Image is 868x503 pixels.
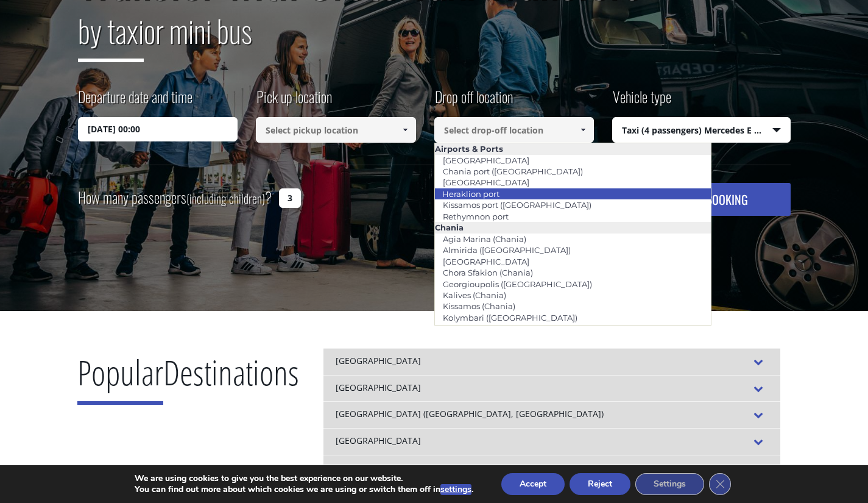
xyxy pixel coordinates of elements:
[435,309,585,326] a: Kolymbari ([GEOGRAPHIC_DATA])
[709,473,731,495] button: Close GDPR Cookie Banner
[323,348,780,375] div: [GEOGRAPHIC_DATA]
[434,86,513,117] label: Drop off location
[435,298,523,315] a: Kissamos (Chania)
[435,230,534,248] a: Agia Marina (Chania)
[435,152,537,169] a: [GEOGRAPHIC_DATA]
[435,174,537,191] a: [GEOGRAPHIC_DATA]
[78,86,192,117] label: Departure date and time
[501,473,565,495] button: Accept
[135,473,473,484] p: We are using cookies to give you the best experience on our website.
[435,276,600,293] a: Georgioupolis ([GEOGRAPHIC_DATA])
[395,117,415,143] a: Show All Items
[434,117,595,143] input: Select drop-off location
[135,484,473,495] p: You can find out more about which cookies we are using or switch them off in .
[77,348,299,414] h2: Destinations
[435,287,514,304] a: Kalives (Chania)
[256,117,416,143] input: Select pickup location
[323,455,780,482] div: [GEOGRAPHIC_DATA]
[435,241,579,259] a: Almirida ([GEOGRAPHIC_DATA])
[435,143,711,154] li: Airports & Ports
[635,473,704,495] button: Settings
[435,253,537,270] a: [GEOGRAPHIC_DATA]
[435,163,591,180] a: Chania port ([GEOGRAPHIC_DATA])
[435,264,541,281] a: Chora Sfakion (Chania)
[573,117,593,143] a: Show All Items
[435,196,599,213] a: Kissamos port ([GEOGRAPHIC_DATA])
[323,375,780,402] div: [GEOGRAPHIC_DATA]
[256,86,332,117] label: Pick up location
[78,5,791,71] h2: or mini bus
[323,401,780,428] div: [GEOGRAPHIC_DATA] ([GEOGRAPHIC_DATA], [GEOGRAPHIC_DATA])
[570,473,630,495] button: Reject
[323,428,780,455] div: [GEOGRAPHIC_DATA]
[435,208,517,225] a: Rethymnon port
[613,118,790,143] span: Taxi (4 passengers) Mercedes E Class
[435,222,711,233] li: Chania
[77,349,163,405] span: Popular
[78,7,144,62] span: by taxi
[186,189,265,207] small: (including children)
[612,86,671,117] label: Vehicle type
[78,183,272,213] label: How many passengers ?
[440,484,471,495] button: settings
[434,185,507,202] a: Heraklion port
